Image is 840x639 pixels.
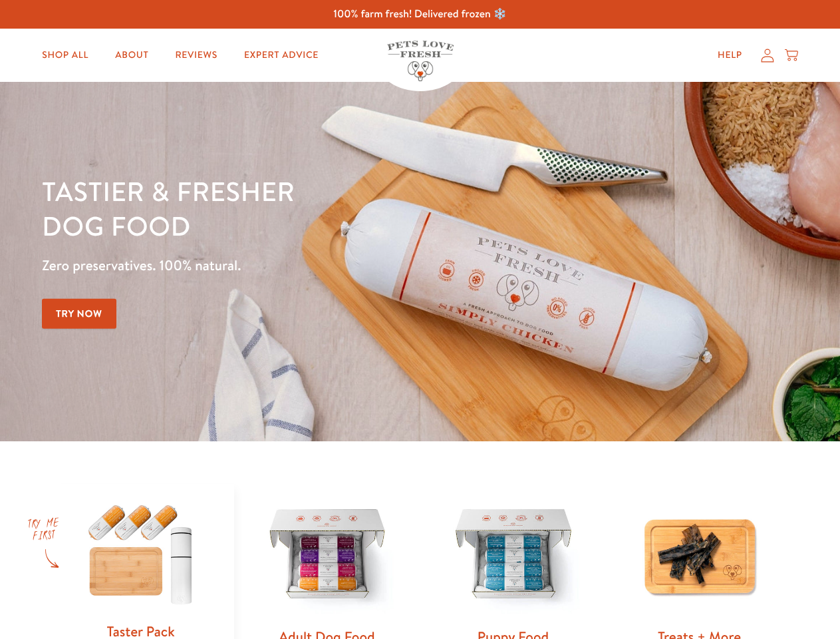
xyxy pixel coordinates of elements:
img: Pets Love Fresh [387,41,454,81]
a: Try Now [42,299,116,329]
a: Help [707,42,753,69]
a: Shop All [31,42,99,69]
a: About [104,42,159,69]
h1: Tastier & fresher dog food [42,174,546,243]
a: Expert Advice [233,42,329,69]
p: Zero preservatives. 100% natural. [42,254,546,278]
a: Reviews [164,42,227,69]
